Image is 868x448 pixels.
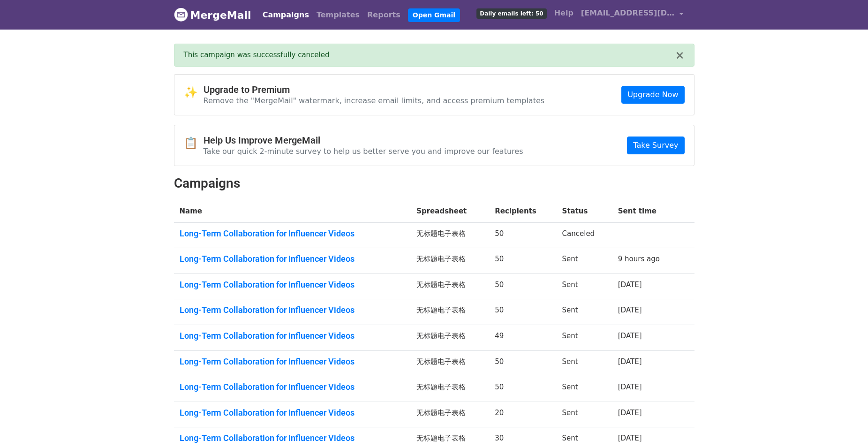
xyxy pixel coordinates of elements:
[557,273,612,299] td: Sent
[204,84,545,95] h4: Upgrade to Premium
[411,402,489,427] td: 无标题电子表格
[489,350,556,376] td: 50
[489,222,556,248] td: 50
[411,222,489,248] td: 无标题电子表格
[411,325,489,350] td: 无标题电子表格
[618,332,642,340] a: [DATE]
[551,4,577,23] a: Help
[675,50,684,61] button: ×
[184,86,204,99] span: ✨
[411,376,489,402] td: 无标题电子表格
[204,96,545,106] p: Remove the "MergeMail" watermark, increase email limits, and access premium templates
[180,433,406,443] a: Long-Term Collaboration for Influencer Videos
[618,434,642,442] a: [DATE]
[476,8,546,19] span: Daily emails left: 50
[489,200,556,222] th: Recipients
[180,305,406,315] a: Long-Term Collaboration for Influencer Videos
[180,357,406,367] a: Long-Term Collaboration for Influencer Videos
[313,6,363,24] a: Templates
[618,357,642,366] a: [DATE]
[180,331,406,341] a: Long-Term Collaboration for Influencer Videos
[489,402,556,427] td: 20
[557,222,612,248] td: Canceled
[174,8,188,22] img: MergeMail logo
[581,8,675,19] span: [EMAIL_ADDRESS][DOMAIN_NAME]
[184,50,675,61] div: This campaign was successfully canceled
[411,350,489,376] td: 无标题电子表格
[557,248,612,274] td: Sent
[180,280,406,290] a: Long-Term Collaboration for Influencer Videos
[612,200,680,222] th: Sent time
[180,408,406,418] a: Long-Term Collaboration for Influencer Videos
[180,382,406,392] a: Long-Term Collaboration for Influencer Videos
[618,409,642,417] a: [DATE]
[174,175,694,191] h2: Campaigns
[557,376,612,402] td: Sent
[621,86,684,104] a: Upgrade Now
[618,281,642,289] a: [DATE]
[473,4,550,23] a: Daily emails left: 50
[557,402,612,427] td: Sent
[363,6,404,24] a: Reports
[489,376,556,402] td: 50
[408,8,460,22] a: Open Gmail
[618,306,642,314] a: [DATE]
[204,135,523,146] h4: Help Us Improve MergeMail
[618,255,660,263] a: 9 hours ago
[618,383,642,391] a: [DATE]
[557,299,612,325] td: Sent
[411,273,489,299] td: 无标题电子表格
[411,299,489,325] td: 无标题电子表格
[180,254,406,264] a: Long-Term Collaboration for Influencer Videos
[557,325,612,350] td: Sent
[184,137,204,150] span: 📋
[577,4,687,26] a: [EMAIL_ADDRESS][DOMAIN_NAME]
[489,248,556,274] td: 50
[627,137,684,154] a: Take Survey
[174,5,251,25] a: MergeMail
[411,248,489,274] td: 无标题电子表格
[557,350,612,376] td: Sent
[204,146,523,156] p: Take our quick 2-minute survey to help us better serve you and improve our features
[489,299,556,325] td: 50
[557,200,612,222] th: Status
[174,200,411,222] th: Name
[489,325,556,350] td: 49
[489,273,556,299] td: 50
[180,228,406,239] a: Long-Term Collaboration for Influencer Videos
[259,6,313,24] a: Campaigns
[411,200,489,222] th: Spreadsheet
